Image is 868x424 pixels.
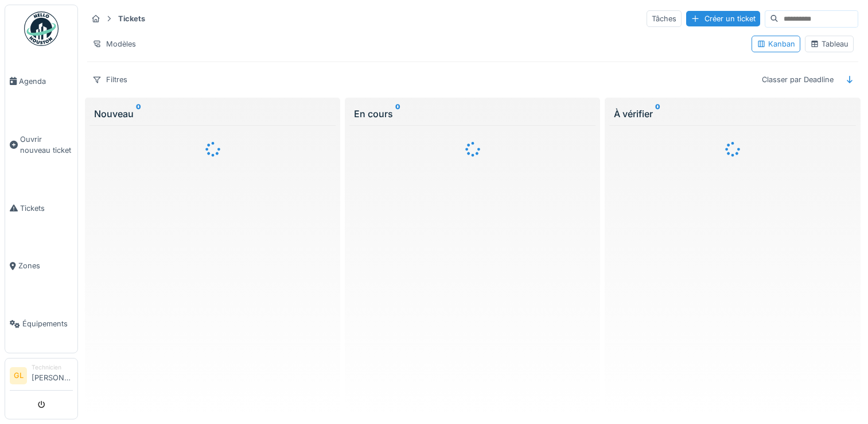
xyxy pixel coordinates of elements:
sup: 0 [136,107,141,121]
div: Kanban [757,38,795,49]
strong: Tickets [114,13,150,24]
span: Agenda [19,76,73,87]
li: [PERSON_NAME] [32,363,73,388]
div: Technicien [32,363,73,372]
div: Tâches [647,10,682,27]
div: À vérifier [614,107,851,121]
a: Ouvrir nouveau ticket [5,110,77,179]
div: Filtres [87,71,133,88]
div: Nouveau [94,107,331,121]
a: Tickets [5,179,77,237]
li: GL [10,367,27,384]
a: Équipements [5,295,77,353]
span: Équipements [22,318,73,329]
span: Tickets [20,203,73,214]
div: Tableau [810,38,848,49]
div: En cours [354,107,591,121]
span: Zones [18,260,73,271]
a: Zones [5,237,77,295]
div: Classer par Deadline [757,71,839,88]
div: Créer un ticket [686,11,760,26]
a: GL Technicien[PERSON_NAME] [10,363,73,391]
a: Agenda [5,52,77,110]
img: Badge_color-CXgf-gQk.svg [24,11,59,46]
span: Ouvrir nouveau ticket [20,134,73,156]
sup: 0 [395,107,400,121]
div: Modèles [87,36,141,52]
sup: 0 [655,107,660,121]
